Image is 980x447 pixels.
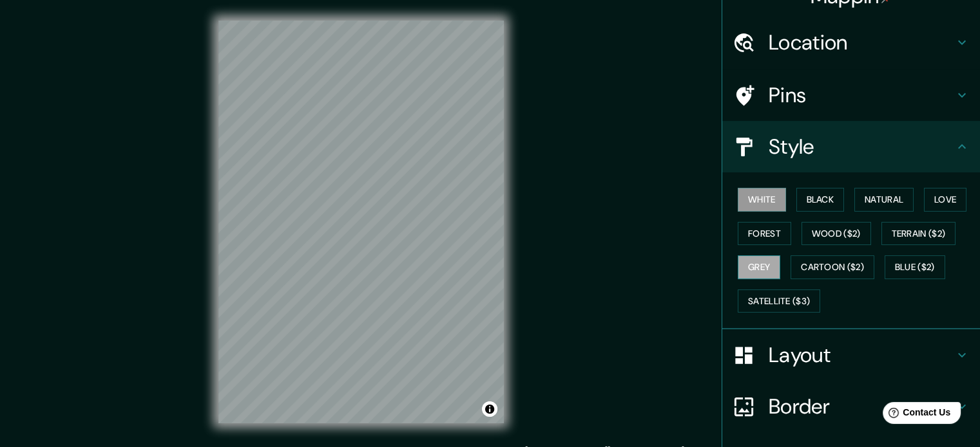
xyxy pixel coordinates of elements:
h4: Layout [769,342,954,368]
h4: Location [769,30,954,55]
button: Terrain ($2) [881,222,956,246]
button: Cartoon ($2) [791,255,874,279]
div: Location [722,17,980,68]
h4: Style [769,134,954,160]
div: Layout [722,329,980,381]
canvas: Map [218,21,504,423]
button: Satellite ($3) [738,289,820,313]
button: Forest [738,222,791,246]
button: Wood ($2) [802,222,871,246]
button: Toggle attribution [482,401,497,417]
button: Blue ($2) [885,255,945,279]
button: Grey [738,255,780,279]
div: Pins [722,69,980,121]
div: Border [722,381,980,432]
button: Black [796,188,845,212]
button: Natural [854,188,914,212]
button: White [738,188,786,212]
h4: Border [769,394,954,419]
h4: Pins [769,82,954,108]
iframe: Help widget launcher [865,397,966,433]
button: Love [924,188,966,212]
div: Style [722,121,980,172]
